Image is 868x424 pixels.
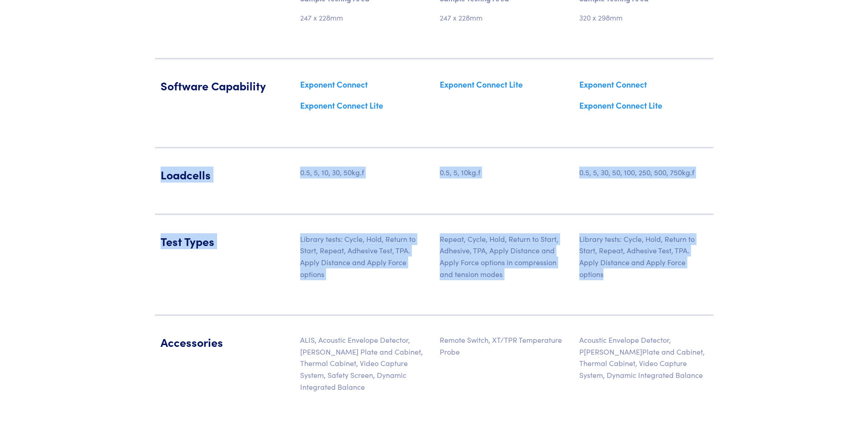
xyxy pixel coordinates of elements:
h5: Loadcells [161,167,289,183]
h5: Test Types [161,233,289,249]
a: Exponent Connect [300,79,368,90]
p: ALIS, Acoustic Envelope Detector, [PERSON_NAME] Plate and Cabinet, Thermal Cabinet, Video Capture... [300,334,429,393]
a: Exponent Connect [579,79,647,90]
p: 0.5, 5, 10kg.f [440,167,480,178]
a: Exponent Connect Lite [579,99,662,111]
p: 0.5, 5, 10, 30, 50kg.f [300,167,364,178]
p: Acoustic Envelope Detector, P[PERSON_NAME]Plate and Cabinet, Thermal Cabinet, Video Capture Syste... [579,334,708,381]
p: Library tests: Cycle, Hold, Return to Start, Repeat, Adhesive Test, TPA. Apply Distance and Apply... [579,233,708,280]
p: 247 x 228mm [300,12,343,24]
p: 247 x 228mm [440,12,483,24]
p: Library tests: Cycle, Hold, Return to Start, Repeat, Adhesive Test, TPA. Apply Distance and Apply... [300,233,429,280]
h5: Accessories [161,334,289,350]
p: Repeat, Cycle, Hold, Return to Start, Adhesive, TPA, Apply Distance and Apply Force options in co... [440,233,568,280]
h5: Software Capability [161,78,289,94]
p: 320 x 298mm [579,12,623,24]
a: Exponent Connect Lite [440,79,523,90]
a: Exponent Connect Lite [300,99,383,111]
p: Remote Switch, XT/TPR Temperature Probe [440,334,568,357]
p: 0.5, 5, 30, 50, 100, 250, 500, 750kg.f [579,167,694,178]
